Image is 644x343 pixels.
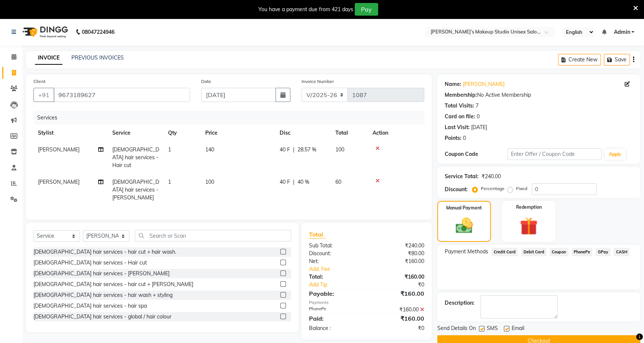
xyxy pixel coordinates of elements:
[33,291,173,299] div: [DEMOGRAPHIC_DATA] hair services - hair wash + styling
[293,178,294,186] span: |
[33,88,54,102] button: +91
[303,281,377,289] a: Add Tip
[205,146,214,153] span: 140
[450,216,478,235] img: _cash.svg
[476,102,479,110] div: 7
[445,124,470,131] div: Last Visit:
[19,22,70,42] img: logo
[437,324,476,334] span: Send Details On
[550,248,569,256] span: Coupon
[481,185,505,192] label: Percentage
[521,248,547,256] span: Debit Card
[258,6,353,13] div: You have a payment due from 421 days
[445,150,508,158] div: Coupon Code
[491,248,518,256] span: Credit Card
[516,204,542,211] label: Redemption
[331,125,368,141] th: Total
[605,149,626,160] button: Apply
[303,289,367,298] div: Payable:
[477,113,480,121] div: 0
[335,146,344,153] span: 100
[309,299,425,306] div: Payments
[303,242,367,250] div: Sub Total:
[445,113,475,121] div: Card on file:
[463,80,505,88] a: [PERSON_NAME]
[33,125,108,141] th: Stylist
[571,248,593,256] span: PhonePe
[201,78,211,85] label: Date
[168,146,171,153] span: 1
[604,54,630,65] button: Save
[367,314,430,323] div: ₹160.00
[516,185,527,192] label: Fixed
[35,51,62,65] a: INVOICE
[38,146,80,153] span: [PERSON_NAME]
[367,257,430,265] div: ₹160.00
[367,324,430,332] div: ₹0
[367,289,430,298] div: ₹160.00
[108,125,164,141] th: Service
[302,78,334,85] label: Invoice Number
[33,78,45,85] label: Client
[303,265,430,273] a: Add. Fee
[33,313,171,321] div: [DEMOGRAPHIC_DATA] hair services - global / hair colour
[614,28,630,36] span: Admin
[512,324,524,334] span: Email
[303,273,367,281] div: Total:
[280,146,290,154] span: 40 F
[367,273,430,281] div: ₹160.00
[280,178,290,186] span: 40 F
[275,125,331,141] th: Disc
[164,125,201,141] th: Qty
[614,248,629,256] span: CASH
[482,173,501,180] div: ₹240.00
[33,248,176,256] div: [DEMOGRAPHIC_DATA] hair services - hair cut + hair wash.
[112,179,159,201] span: [DEMOGRAPHIC_DATA] hair services - [PERSON_NAME]
[309,231,326,238] span: Total
[201,125,275,141] th: Price
[297,178,309,186] span: 40 %
[367,250,430,257] div: ₹80.00
[367,242,430,250] div: ₹240.00
[303,250,367,257] div: Discount:
[445,80,461,88] div: Name:
[445,91,477,99] div: Membership:
[168,179,171,185] span: 1
[112,146,159,169] span: [DEMOGRAPHIC_DATA] hair services - Hair cut
[54,88,190,102] input: Search by Name/Mobile/Email/Code
[446,205,482,211] label: Manual Payment
[445,299,474,307] div: Description:
[303,314,367,323] div: Paid:
[33,259,147,267] div: [DEMOGRAPHIC_DATA] hair services - Hair cut
[303,324,367,332] div: Balance :
[514,215,543,237] img: _gift.svg
[445,102,474,110] div: Total Visits:
[38,179,80,185] span: [PERSON_NAME]
[71,54,124,61] a: PREVIOUS INVOICES
[558,54,601,65] button: Create New
[508,148,602,160] input: Enter Offer / Coupon Code
[33,281,193,288] div: [DEMOGRAPHIC_DATA] hair services - hair cut + [PERSON_NAME]
[445,91,633,99] div: No Active Membership
[33,270,170,278] div: [DEMOGRAPHIC_DATA] hair services - [PERSON_NAME]
[445,173,479,180] div: Service Total:
[463,134,466,142] div: 0
[355,3,378,16] button: Pay
[303,257,367,265] div: Net:
[205,179,214,185] span: 100
[34,111,430,125] div: Services
[377,281,430,289] div: ₹0
[595,248,611,256] span: GPay
[335,179,341,185] span: 60
[445,134,461,142] div: Points:
[445,248,488,256] span: Payment Methods
[367,306,430,314] div: ₹160.00
[33,302,147,310] div: [DEMOGRAPHIC_DATA] hair services - hair spa
[487,324,498,334] span: SMS
[82,22,115,42] b: 08047224946
[135,230,291,241] input: Search or Scan
[303,306,367,314] div: PhonePe
[471,124,487,131] div: [DATE]
[445,186,468,193] div: Discount:
[368,125,424,141] th: Action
